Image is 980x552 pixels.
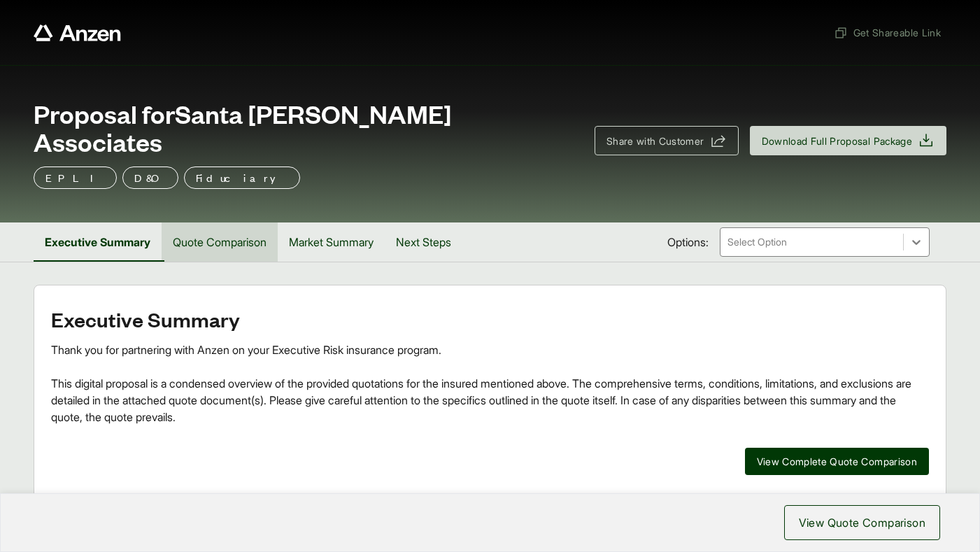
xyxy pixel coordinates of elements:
[828,20,946,45] button: Get Shareable Link
[799,514,925,531] span: View Quote Comparison
[34,99,578,155] span: Proposal for Santa [PERSON_NAME] Associates
[162,222,278,262] button: Quote Comparison
[762,134,913,148] span: Download Full Proposal Package
[385,222,462,262] button: Next Steps
[784,505,940,540] button: View Quote Comparison
[34,24,121,41] a: Anzen website
[196,169,288,186] p: Fiduciary
[757,454,918,469] span: View Complete Quote Comparison
[745,448,930,475] button: View Complete Quote Comparison
[750,126,947,155] button: Download Full Proposal Package
[606,134,704,148] span: Share with Customer
[595,126,739,155] button: Share with Customer
[51,308,929,330] h2: Executive Summary
[34,222,162,262] button: Executive Summary
[667,234,709,250] span: Options:
[278,222,385,262] button: Market Summary
[45,169,105,186] p: EPLI
[51,341,929,425] div: Thank you for partnering with Anzen on your Executive Risk insurance program. This digital propos...
[834,25,941,40] span: Get Shareable Link
[134,169,166,186] p: D&O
